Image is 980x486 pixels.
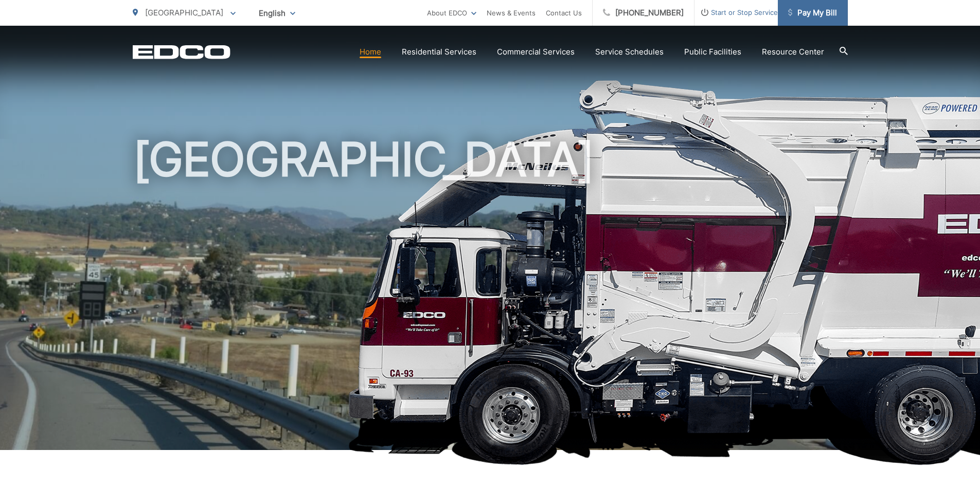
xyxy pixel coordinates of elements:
[402,46,476,58] a: Residential Services
[145,8,223,17] span: [GEOGRAPHIC_DATA]
[684,46,741,58] a: Public Facilities
[788,7,837,19] span: Pay My Bill
[133,45,230,59] a: EDCD logo. Return to the homepage.
[360,46,381,58] a: Home
[133,134,848,459] h1: [GEOGRAPHIC_DATA]
[546,7,582,19] a: Contact Us
[762,46,824,58] a: Resource Center
[595,46,664,58] a: Service Schedules
[427,7,476,19] a: About EDCO
[251,4,303,22] span: English
[487,7,536,19] a: News & Events
[497,46,575,58] a: Commercial Services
